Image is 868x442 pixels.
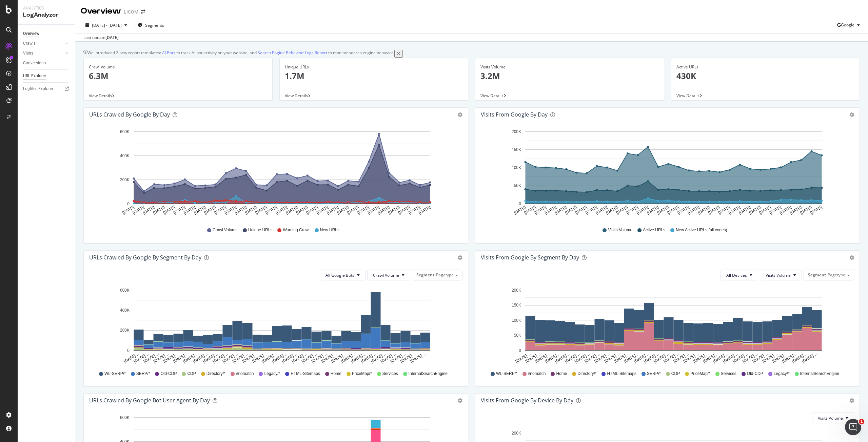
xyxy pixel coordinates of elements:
p: 430K [676,70,855,82]
span: Unique URLs [248,227,272,233]
span: View Details [89,93,112,99]
span: Pagetype [828,272,845,278]
span: Segments [145,22,164,28]
text: [DATE] [305,205,319,215]
text: 50K [514,333,521,338]
text: [DATE] [142,205,156,215]
span: Home [331,371,341,377]
span: All Devices [726,272,747,278]
div: Overview [23,30,39,37]
div: Visits [23,50,33,57]
button: close banner [394,50,403,58]
text: 200K [512,129,521,134]
span: Services [721,371,736,377]
div: Logfiles Explorer [23,85,53,92]
text: [DATE] [387,205,401,215]
text: 0 [519,348,521,353]
span: CDP [671,371,680,377]
text: 200K [120,177,130,182]
text: [DATE] [605,205,619,215]
span: Visits Volume [608,227,632,233]
div: Unique URLs [285,64,463,70]
text: 200K [120,328,130,333]
span: Segment [808,272,826,278]
span: Warning Crawl [283,227,309,233]
text: [DATE] [152,205,166,215]
span: Crawl Volume [373,272,399,278]
span: All Google Bots [325,272,354,278]
span: PriceMap/* [690,371,710,377]
text: [DATE] [769,205,782,215]
text: [DATE] [275,205,288,215]
svg: A chart. [481,286,852,364]
div: gear [849,398,854,403]
text: 600K [120,415,130,420]
svg: A chart. [481,127,852,221]
text: [DATE] [758,205,772,215]
div: [DATE] [105,35,119,41]
span: View Details [480,93,504,99]
div: Last update [83,35,119,41]
div: gear [849,112,854,117]
a: Search Engine Behavior: Logs Report [258,50,327,56]
span: Active URLs [643,227,665,233]
text: [DATE] [728,205,741,215]
span: #nomatch [528,371,546,377]
text: [DATE] [789,205,803,215]
text: [DATE] [326,205,339,215]
text: [DATE] [285,205,299,215]
div: URLs Crawled by Google bot User Agent By Day [89,397,210,404]
span: Visits Volume [766,272,791,278]
text: [DATE] [717,205,731,215]
text: 0 [519,202,521,206]
text: [DATE] [121,205,135,215]
div: arrow-right-arrow-left [141,9,145,14]
span: View Details [285,93,308,99]
span: Segment [416,272,434,278]
div: LICOM [124,8,138,15]
span: Crawl Volume [213,227,238,233]
span: Directory/* [206,371,225,377]
button: Crawl Volume [367,270,410,280]
text: [DATE] [346,205,360,215]
a: Visits [23,50,63,57]
text: [DATE] [656,205,670,215]
span: Legacy/* [774,371,790,377]
text: [DATE] [799,205,813,215]
a: URL Explorer [23,72,70,80]
div: URLs Crawled by Google by day [89,111,170,118]
span: Visits Volume [818,415,843,421]
text: [DATE] [595,205,608,215]
text: [DATE] [564,205,578,215]
div: gear [849,255,854,260]
div: URL Explorer [23,72,46,80]
span: SERP/* [647,371,661,377]
iframe: Intercom live chat [845,419,861,435]
span: InternalSearchEngine [409,371,448,377]
text: 400K [120,308,130,313]
span: Old-CDP [160,371,177,377]
span: New Active URLs (all codes) [676,227,727,233]
div: LogAnalyzer [23,11,70,19]
text: [DATE] [646,205,659,215]
span: [DATE] - [DATE] [92,22,122,28]
text: [DATE] [336,205,350,215]
text: [DATE] [397,205,411,215]
span: Services [382,371,398,377]
a: AI Bots [162,50,175,56]
text: [DATE] [748,205,762,215]
svg: A chart. [89,127,460,221]
button: Visits Volume [760,270,802,280]
button: [DATE] - [DATE] [81,22,132,28]
text: [DATE] [264,205,278,215]
div: gear [458,255,462,260]
svg: A chart. [89,286,460,364]
div: Visits from Google by day [481,111,548,118]
span: Legacy/* [264,371,280,377]
span: CDP [187,371,196,377]
div: gear [458,112,462,117]
text: [DATE] [779,205,792,215]
text: [DATE] [418,205,431,215]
